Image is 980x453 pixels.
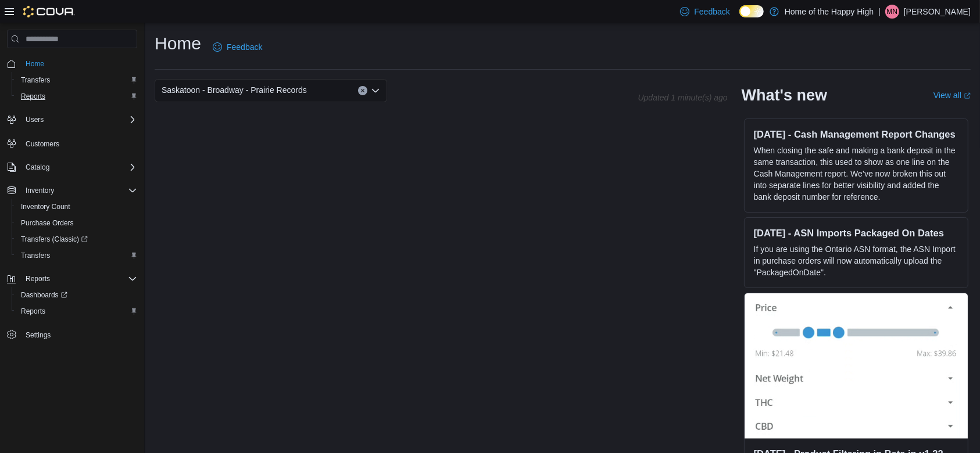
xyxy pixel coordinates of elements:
span: Settings [21,328,137,342]
button: Transfers [12,247,142,264]
a: Feedback [208,35,267,59]
a: Transfers [16,249,55,263]
span: Transfers (Classic) [16,232,137,246]
span: Inventory [21,184,137,197]
span: Settings [26,330,51,340]
h3: [DATE] - ASN Imports Packaged On Dates [754,227,958,239]
span: Transfers [21,251,50,260]
button: Users [21,113,48,127]
span: Inventory Count [16,200,137,214]
span: Reports [21,307,45,316]
svg: External link [964,92,971,99]
a: Inventory Count [16,200,75,214]
a: Purchase Orders [16,216,78,230]
span: Dark Mode [739,17,740,18]
button: Settings [2,326,142,343]
a: Home [21,57,49,71]
a: Transfers (Classic) [12,231,142,247]
a: Settings [21,328,55,342]
h2: What's new [742,86,827,105]
h3: [DATE] - Cash Management Report Changes [754,128,958,140]
span: Reports [21,272,137,286]
a: Dashboards [12,287,142,303]
a: Dashboards [16,288,72,302]
span: Reports [16,89,137,103]
button: Catalog [21,160,54,174]
button: Reports [12,88,142,105]
span: Dashboards [16,288,137,302]
span: Users [26,115,44,124]
button: Purchase Orders [12,215,142,231]
span: Purchase Orders [21,218,74,228]
span: Customers [26,139,59,149]
button: Users [2,112,142,128]
span: Reports [21,92,45,101]
p: [PERSON_NAME] [904,5,971,19]
span: Transfers [21,75,50,85]
span: Customers [21,136,137,150]
p: Updated 1 minute(s) ago [638,93,728,102]
span: Transfers [16,249,137,263]
button: Open list of options [371,86,380,95]
button: Customers [2,135,142,152]
button: Reports [12,303,142,319]
span: Home [26,59,44,69]
img: Cova [23,6,75,17]
nav: Complex example [7,51,137,373]
input: Dark Mode [739,5,764,17]
span: Feedback [227,41,262,53]
a: Reports [16,304,50,318]
p: If you are using the Ontario ASN format, the ASN Import in purchase orders will now automatically... [754,243,958,278]
a: Reports [16,89,50,103]
span: Reports [26,274,50,283]
span: Transfers (Classic) [21,235,88,244]
button: Transfers [12,72,142,88]
p: When closing the safe and making a bank deposit in the same transaction, this used to show as one... [754,145,958,203]
button: Home [2,55,142,72]
span: Saskatoon - Broadway - Prairie Records [162,83,307,97]
a: Transfers [16,73,55,87]
button: Clear input [358,86,367,95]
p: Home of the Happy High [785,5,874,19]
a: Transfers (Classic) [16,232,92,246]
button: Inventory [2,182,142,199]
button: Reports [2,271,142,287]
span: Inventory [26,186,54,195]
span: Purchase Orders [16,216,137,230]
a: Customers [21,137,64,151]
div: Miranda Nutt [885,5,899,19]
span: Dashboards [21,290,67,300]
span: Home [21,56,137,71]
h1: Home [155,32,201,55]
span: Users [21,113,137,127]
span: Inventory Count [21,202,70,211]
p: | [878,5,881,19]
span: MN [887,5,898,19]
button: Inventory Count [12,199,142,215]
a: View allExternal link [933,91,971,100]
button: Reports [21,272,55,286]
button: Inventory [21,184,59,197]
span: Catalog [26,163,49,172]
span: Feedback [694,6,729,17]
button: Catalog [2,159,142,175]
span: Catalog [21,160,137,174]
span: Reports [16,304,137,318]
span: Transfers [16,73,137,87]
